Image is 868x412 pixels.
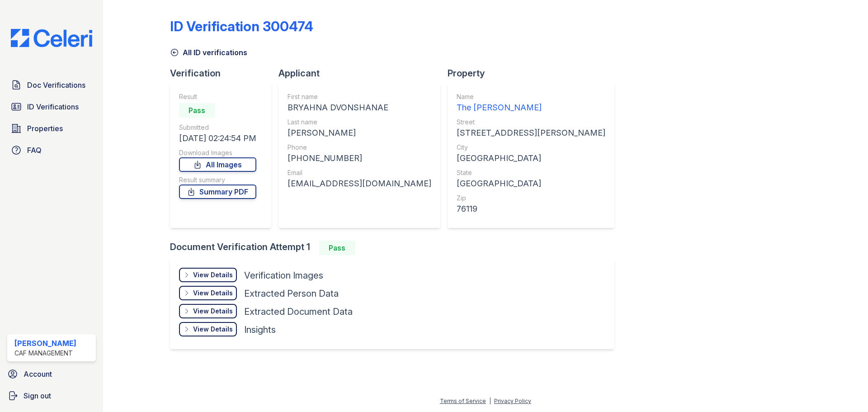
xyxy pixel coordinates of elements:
span: ID Verifications [27,101,79,112]
div: Email [288,168,431,177]
div: Pass [319,241,355,255]
div: [STREET_ADDRESS][PERSON_NAME] [457,127,605,139]
a: FAQ [7,141,96,159]
a: Account [4,365,99,383]
span: Account [24,369,52,379]
div: Zip [457,194,605,203]
div: [PERSON_NAME] [288,127,431,139]
span: FAQ [27,145,42,156]
div: Result summary [179,175,256,185]
div: [GEOGRAPHIC_DATA] [457,177,605,190]
div: [DATE] 02:24:54 PM [179,132,256,145]
a: Summary PDF [179,185,256,199]
div: Phone [288,143,431,152]
div: [GEOGRAPHIC_DATA] [457,152,605,165]
div: View Details [193,325,233,334]
div: Applicant [278,67,448,80]
div: First name [288,92,431,101]
div: Extracted Document Data [244,305,353,318]
div: State [457,168,605,177]
div: CAF Management [14,349,76,358]
div: Property [448,67,622,80]
div: | [489,398,491,404]
div: Insights [244,323,276,336]
span: Properties [27,123,63,134]
div: Street [457,118,605,127]
a: Doc Verifications [7,76,96,94]
div: [EMAIL_ADDRESS][DOMAIN_NAME] [288,177,431,190]
div: Submitted [179,123,256,132]
span: Doc Verifications [27,80,85,90]
div: Verification [170,67,278,80]
div: Download Images [179,148,256,157]
a: Name The [PERSON_NAME] [457,92,605,114]
div: View Details [193,289,233,298]
a: Properties [7,119,96,137]
div: City [457,143,605,152]
img: CE_Logo_Blue-a8612792a0a2168367f1c8372b55b34899dd931a85d93a1a3d3e32e68fde9ad4.png [4,29,99,47]
div: Result [179,92,256,101]
a: ID Verifications [7,98,96,116]
div: Verification Images [244,269,323,282]
div: View Details [193,307,233,316]
div: [PERSON_NAME] [14,338,76,349]
div: 76119 [457,203,605,215]
div: View Details [193,270,233,279]
div: Pass [179,103,215,118]
a: All Images [179,157,256,172]
div: BRYAHNA DVONSHANAE [288,101,431,114]
a: All ID verifications [170,47,247,58]
div: Last name [288,118,431,127]
a: Sign out [4,387,99,405]
div: The [PERSON_NAME] [457,101,605,114]
div: ID Verification 300474 [170,18,313,34]
span: Sign out [24,390,51,401]
div: Extracted Person Data [244,287,339,300]
a: Privacy Policy [494,398,531,404]
div: Name [457,92,605,101]
div: [PHONE_NUMBER] [288,152,431,165]
div: Document Verification Attempt 1 [170,241,622,255]
a: Terms of Service [440,398,486,404]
